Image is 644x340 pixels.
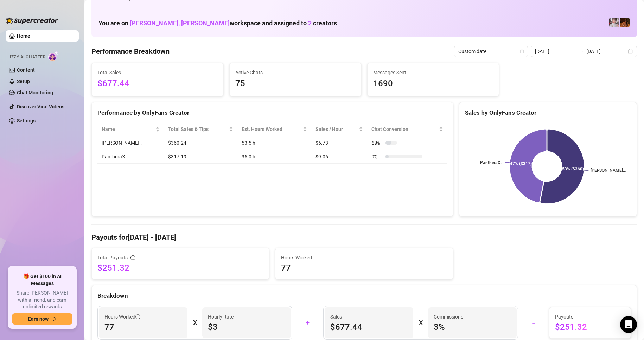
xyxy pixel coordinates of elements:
[367,122,447,136] th: Chat Conversion
[17,90,53,95] a: Chat Monitoring
[371,153,383,160] span: 9 %
[535,48,575,55] input: Start date
[97,150,164,164] td: PantheraX…
[12,273,72,287] span: 🎁 Get $100 in AI Messages
[330,313,408,321] span: Sales
[311,122,367,136] th: Sales / Hour
[48,51,59,61] img: AI Chatter
[311,136,367,150] td: $6.73
[308,19,312,27] span: 2
[130,255,135,260] span: info-circle
[555,313,625,321] span: Payouts
[97,69,218,76] span: Total Sales
[97,262,263,273] span: $251.32
[97,291,631,301] div: Breakdown
[311,150,367,164] td: $9.06
[586,48,626,55] input: End date
[17,67,35,73] a: Content
[164,150,237,164] td: $317.19
[12,313,72,325] button: Earn nowarrow-right
[17,78,30,84] a: Setup
[6,17,58,24] img: logo-BBDzfeDw.svg
[297,317,319,328] div: +
[522,317,545,328] div: =
[520,49,524,53] span: calendar
[434,321,511,333] span: 3 %
[17,33,30,39] a: Home
[480,160,503,165] text: PantheraX…
[97,254,128,262] span: Total Payouts
[465,108,631,118] div: Sales by OnlyFans Creator
[17,104,64,109] a: Discover Viral Videos
[102,125,154,133] span: Name
[237,150,311,164] td: 35.0 h
[168,125,228,133] span: Total Sales & Tips
[51,316,56,321] span: arrow-right
[281,262,447,273] span: 77
[28,316,49,322] span: Earn now
[434,313,463,321] article: Commissions
[208,313,234,321] article: Hourly Rate
[620,18,630,27] img: PantheraX
[98,19,337,27] h1: You are on workspace and assigned to creators
[91,46,170,56] h4: Performance Breakdown
[17,118,36,124] a: Settings
[620,316,637,333] div: Open Intercom Messenger
[373,69,493,76] span: Messages Sent
[315,125,357,133] span: Sales / Hour
[97,122,164,136] th: Name
[371,125,438,133] span: Chat Conversion
[458,46,524,57] span: Custom date
[242,125,301,133] div: Est. Hours Worked
[371,139,383,147] span: 60 %
[164,122,237,136] th: Total Sales & Tips
[555,321,625,333] span: $251.32
[164,136,237,150] td: $360.24
[10,54,45,61] span: Izzy AI Chatter
[237,136,311,150] td: 53.5 h
[235,77,356,90] span: 75
[97,77,218,90] span: $677.44
[12,290,72,310] span: Share [PERSON_NAME] with a friend, and earn unlimited rewards
[193,317,197,328] div: X
[91,232,637,242] h4: Payouts for [DATE] - [DATE]
[135,314,140,319] span: info-circle
[609,18,619,27] img: Rosie
[97,136,164,150] td: [PERSON_NAME]…
[330,321,408,333] span: $677.44
[281,254,447,262] span: Hours Worked
[578,49,584,54] span: swap-right
[130,19,230,27] span: [PERSON_NAME], [PERSON_NAME]
[104,321,182,333] span: 77
[208,321,285,333] span: $3
[419,317,422,328] div: X
[235,69,356,76] span: Active Chats
[373,77,493,90] span: 1690
[104,313,140,321] span: Hours Worked
[591,168,626,173] text: [PERSON_NAME]…
[97,108,447,118] div: Performance by OnlyFans Creator
[578,49,584,54] span: to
